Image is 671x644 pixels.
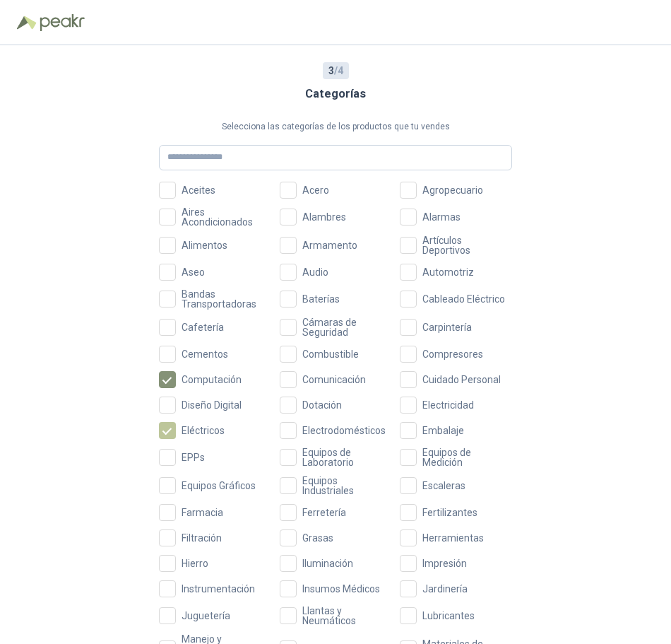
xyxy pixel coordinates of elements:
[176,508,229,517] span: Farmacia
[176,400,247,410] span: Diseño Digital
[417,349,489,359] span: Compresores
[417,267,480,277] span: Automotriz
[297,400,348,410] span: Dotación
[297,426,391,435] span: Electrodomésticos
[176,426,230,435] span: Eléctricos
[417,426,470,435] span: Embalaje
[417,375,506,385] span: Cuidado Personal
[297,508,352,517] span: Ferretería
[297,267,334,277] span: Audio
[176,611,236,621] span: Juguetería
[176,481,261,491] span: Equipos Gráficos
[417,235,512,255] span: Artículos Deportivos
[297,533,339,543] span: Grasas
[159,120,512,134] p: Selecciona las categorías de los productos que tu vendes
[328,65,334,76] b: 3
[297,185,335,195] span: Acero
[297,558,359,568] span: Iluminación
[176,207,271,227] span: Aires Acondicionados
[297,317,392,337] span: Cámaras de Seguridad
[17,16,37,30] img: Logo
[297,240,363,250] span: Armamento
[176,533,227,543] span: Filtración
[297,584,386,594] span: Insumos Médicos
[297,606,392,626] span: Llantas y Neumáticos
[176,289,271,309] span: Bandas Transportadoras
[297,375,372,385] span: Comunicación
[40,14,85,31] img: Peakr
[176,322,230,332] span: Cafetería
[297,447,392,467] span: Equipos de Laboratorio
[176,267,210,277] span: Aseo
[305,85,366,103] h3: Categorías
[297,212,352,222] span: Alambres
[417,611,480,621] span: Lubricantes
[297,476,392,496] span: Equipos Industriales
[417,400,480,410] span: Electricidad
[297,294,345,304] span: Baterías
[176,375,247,385] span: Computación
[417,481,471,491] span: Escaleras
[297,349,364,359] span: Combustible
[176,584,261,594] span: Instrumentación
[417,212,466,222] span: Alarmas
[176,240,233,250] span: Alimentos
[176,185,221,195] span: Aceites
[417,508,483,517] span: Fertilizantes
[328,63,343,78] span: / 4
[176,452,210,462] span: EPPs
[176,558,214,568] span: Hierro
[417,322,477,332] span: Carpintería
[417,584,473,594] span: Jardinería
[417,294,511,304] span: Cableado Eléctrico
[417,558,473,568] span: Impresión
[176,349,234,359] span: Cementos
[417,185,489,195] span: Agropecuario
[417,447,512,467] span: Equipos de Medición
[417,533,489,543] span: Herramientas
